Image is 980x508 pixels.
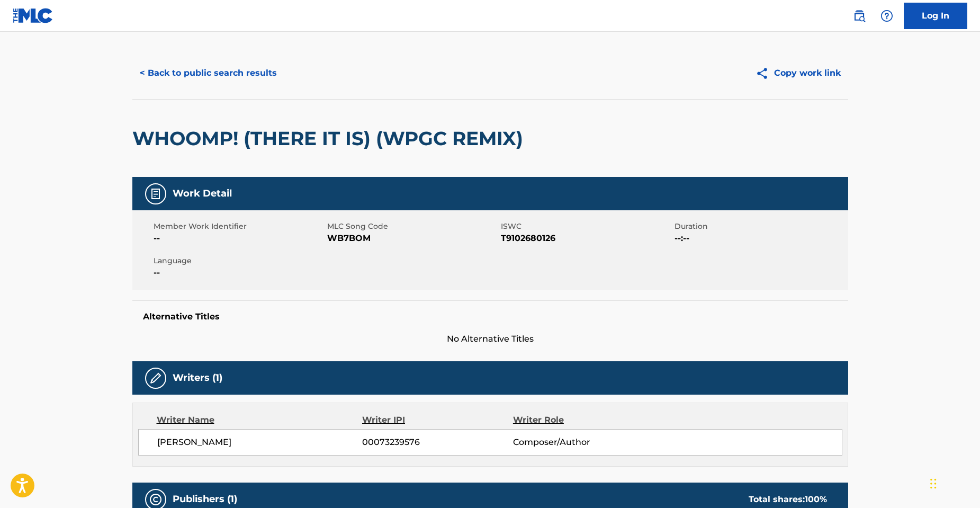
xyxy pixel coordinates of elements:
[853,10,866,22] img: search
[849,5,870,26] a: Public Search
[327,221,498,232] span: MLC Song Code
[675,232,846,245] span: --:--
[501,221,672,232] span: ISWC
[513,436,650,449] span: Composer/Author
[748,60,848,86] button: Copy work link
[143,311,838,322] h5: Alternative Titles
[149,372,162,385] img: Writers
[327,232,498,245] span: WB7BOM
[132,127,528,150] h2: WHOOMP! (THERE IT IS) (WPGC REMIX)
[904,3,967,29] a: Log In
[749,493,827,506] div: Total shares:
[149,188,162,200] img: Work Detail
[805,494,827,504] span: 100 %
[173,188,232,200] h5: Work Detail
[675,221,846,232] span: Duration
[173,493,237,505] h5: Publishers (1)
[756,67,774,80] img: Copy work link
[154,232,325,245] span: --
[132,60,284,86] button: < Back to public search results
[149,493,162,506] img: Publishers
[132,333,848,345] span: No Alternative Titles
[154,255,325,266] span: Language
[157,414,363,426] div: Writer Name
[876,5,897,26] div: Help
[930,468,937,500] div: Drag
[13,8,53,23] img: MLC Logo
[927,457,980,508] iframe: Chat Widget
[157,436,363,449] span: [PERSON_NAME]
[154,221,325,232] span: Member Work Identifier
[501,232,672,245] span: T9102680126
[513,414,650,426] div: Writer Role
[154,266,325,279] span: --
[173,372,222,384] h5: Writers (1)
[880,10,893,22] img: help
[362,414,513,426] div: Writer IPI
[362,436,513,449] span: 00073239576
